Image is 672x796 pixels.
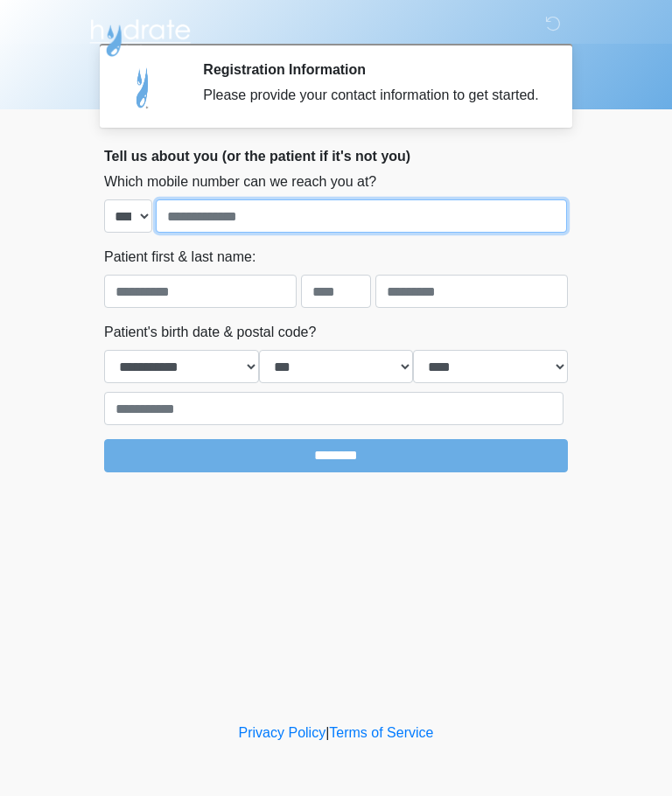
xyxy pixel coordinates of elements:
[329,725,433,740] a: Terms of Service
[104,148,568,164] h2: Tell us about you (or the patient if it's not you)
[104,171,376,192] label: Which mobile number can we reach you at?
[239,725,326,740] a: Privacy Policy
[203,85,542,106] div: Please provide your contact information to get started.
[104,322,316,343] label: Patient's birth date & postal code?
[325,725,329,740] a: |
[117,61,170,114] img: Agent Avatar
[87,13,193,58] img: Hydrate IV Bar - Arcadia Logo
[104,247,255,268] label: Patient first & last name:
